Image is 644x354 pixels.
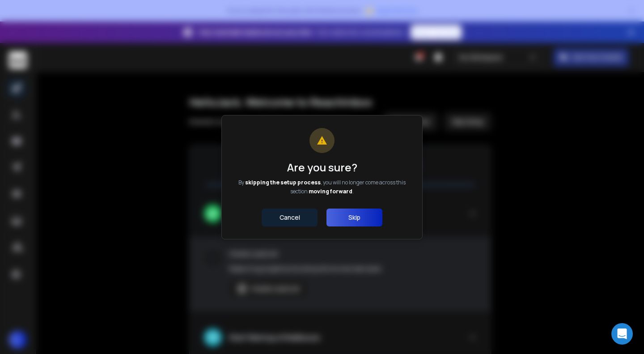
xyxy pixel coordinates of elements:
h1: Are you sure? [234,160,410,175]
button: Cancel [262,209,318,226]
button: Skip [326,209,382,226]
div: Open Intercom Messenger [611,323,633,345]
span: moving forward [309,188,352,195]
span: skipping the setup process [245,179,321,186]
p: By , you will no longer come across this section . [234,178,410,196]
